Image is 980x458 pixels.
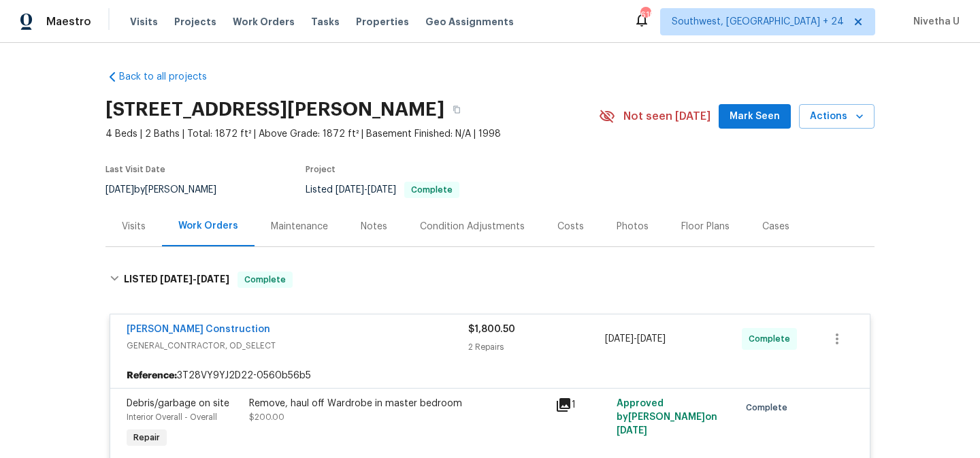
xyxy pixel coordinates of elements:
[557,220,584,233] div: Costs
[361,220,387,233] div: Notes
[127,339,468,353] span: GENERAL_CONTRACTOR, OD_SELECT
[239,273,291,287] span: Complete
[249,413,284,421] span: $200.00
[799,104,875,129] button: Actions
[174,15,216,29] span: Projects
[110,363,870,388] div: 3T28VY9YJ2D22-0560b56b5
[617,426,647,436] span: [DATE]
[555,397,608,413] div: 1
[672,15,844,29] span: Southwest, [GEOGRAPHIC_DATA] + 24
[160,274,193,284] span: [DATE]
[127,325,270,334] a: [PERSON_NAME] Construction
[128,431,165,444] span: Repair
[356,15,409,29] span: Properties
[197,274,229,284] span: [DATE]
[406,186,458,194] span: Complete
[468,340,605,354] div: 2 Repairs
[617,399,717,436] span: Approved by [PERSON_NAME] on
[160,274,229,284] span: -
[233,15,295,29] span: Work Orders
[105,127,599,141] span: 4 Beds | 2 Baths | Total: 1872 ft² | Above Grade: 1872 ft² | Basement Finished: N/A | 1998
[908,15,960,29] span: Nivetha U
[617,220,649,233] div: Photos
[178,219,238,233] div: Work Orders
[336,185,396,195] span: -
[336,185,364,195] span: [DATE]
[306,165,336,174] span: Project
[640,8,650,22] div: 619
[105,258,875,301] div: LISTED [DATE]-[DATE]Complete
[127,399,229,408] span: Debris/garbage on site
[105,70,236,84] a: Back to all projects
[46,15,91,29] span: Maestro
[719,104,791,129] button: Mark Seen
[746,401,793,414] span: Complete
[105,182,233,198] div: by [PERSON_NAME]
[311,17,340,27] span: Tasks
[367,185,396,195] span: [DATE]
[637,334,666,344] span: [DATE]
[810,108,864,125] span: Actions
[105,165,165,174] span: Last Visit Date
[130,15,158,29] span: Visits
[425,15,514,29] span: Geo Assignments
[605,334,634,344] span: [DATE]
[623,110,710,123] span: Not seen [DATE]
[444,97,469,122] button: Copy Address
[605,332,666,346] span: -
[468,325,515,334] span: $1,800.50
[271,220,328,233] div: Maintenance
[249,397,547,410] div: Remove, haul off Wardrobe in master bedroom
[762,220,789,233] div: Cases
[105,185,134,195] span: [DATE]
[105,103,444,116] h2: [STREET_ADDRESS][PERSON_NAME]
[124,272,229,288] h6: LISTED
[122,220,146,233] div: Visits
[306,185,459,195] span: Listed
[730,108,780,125] span: Mark Seen
[127,369,177,382] b: Reference:
[127,413,217,421] span: Interior Overall - Overall
[420,220,525,233] div: Condition Adjustments
[681,220,730,233] div: Floor Plans
[749,332,796,346] span: Complete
